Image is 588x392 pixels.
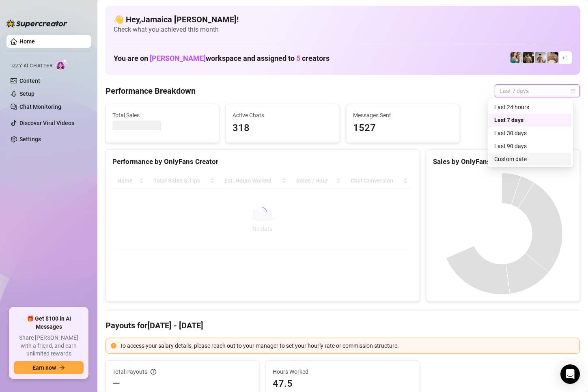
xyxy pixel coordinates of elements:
[112,367,147,376] span: Total Payouts
[233,121,332,136] span: 318
[19,136,41,142] a: Settings
[111,343,116,349] span: exclamation-circle
[296,54,300,62] span: 5
[112,156,413,167] div: Performance by OnlyFans Creator
[489,114,571,127] div: Last 7 days
[114,25,572,34] span: Check what you achieved this month
[114,54,330,63] h1: You are on workspace and assigned to creators
[112,377,120,390] span: —
[489,140,571,153] div: Last 90 days
[32,364,56,371] span: Earn now
[150,54,206,62] span: [PERSON_NAME]
[571,88,575,93] span: calendar
[433,156,573,167] div: Sales by OnlyFans Creator
[59,365,65,370] span: arrow-right
[494,129,566,138] div: Last 30 days
[353,111,453,120] span: Messages Sent
[523,52,534,63] img: Tony
[547,52,558,63] img: Aussieboy_jfree
[494,155,566,164] div: Custom date
[19,120,74,126] a: Discover Viral Videos
[19,90,34,97] a: Setup
[120,341,575,350] div: To access your salary details, please reach out to your manager to set your hourly rate or commis...
[489,153,571,166] div: Custom date
[273,377,413,390] span: 47.5
[14,361,84,374] button: Earn nowarrow-right
[353,121,453,136] span: 1527
[233,111,332,120] span: Active Chats
[114,14,572,25] h4: 👋 Hey, Jamaica [PERSON_NAME] !
[494,103,566,112] div: Last 24 hours
[489,101,571,114] div: Last 24 hours
[273,367,413,376] span: Hours Worked
[19,103,61,110] a: Chat Monitoring
[106,85,196,97] h4: Performance Breakdown
[56,59,68,71] img: AI Chatter
[106,320,580,331] h4: Payouts for [DATE] - [DATE]
[562,53,569,62] span: + 1
[489,127,571,140] div: Last 30 days
[535,52,546,63] img: aussieboy_j
[151,369,156,375] span: info-circle
[19,38,35,45] a: Home
[11,62,52,70] span: Izzy AI Chatter
[14,334,84,358] span: Share [PERSON_NAME] with a friend, and earn unlimited rewards
[494,142,566,151] div: Last 90 days
[19,78,40,84] a: Content
[112,111,212,120] span: Total Sales
[500,85,575,97] span: Last 7 days
[6,19,67,28] img: logo-BBDzfeDw.svg
[14,315,84,331] span: 🎁 Get $100 in AI Messages
[258,207,267,216] span: loading
[494,116,566,125] div: Last 7 days
[510,52,522,63] img: Zaddy
[560,364,580,384] div: Open Intercom Messenger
